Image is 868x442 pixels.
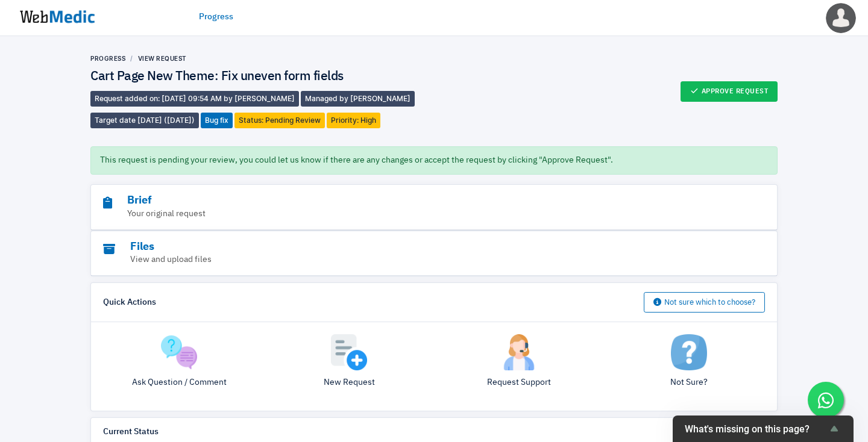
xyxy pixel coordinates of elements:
[273,376,425,389] p: New Request
[671,334,707,370] img: not-sure.png
[501,334,537,370] img: support.png
[301,91,415,107] span: Managed by [PERSON_NAME]
[234,113,325,128] span: Status: Pending Review
[199,11,233,23] a: Progress
[681,81,778,102] button: Approve Request
[161,334,197,370] img: question.png
[685,422,841,436] button: Show survey - What's missing on this page?
[90,54,434,63] nav: breadcrumb
[201,113,233,128] span: Bug fix
[613,376,765,389] p: Not Sure?
[103,376,255,389] p: Ask Question / Comment
[90,55,125,62] a: Progress
[103,208,699,220] p: Your original request
[103,427,159,438] h6: Current Status
[103,240,699,254] h3: Files
[90,113,199,128] span: Target date [DATE] ([DATE])
[443,376,595,389] p: Request Support
[103,254,699,266] p: View and upload files
[327,113,380,128] span: Priority: High
[103,297,156,308] h6: Quick Actions
[685,423,827,435] span: What's missing on this page?
[331,334,367,370] img: add.png
[90,91,299,107] span: Request added on: [DATE] 09:54 AM by [PERSON_NAME]
[90,69,434,85] h4: Cart Page New Theme: Fix uneven form fields
[138,55,187,62] a: View Request
[103,194,699,208] h3: Brief
[644,292,765,313] button: Not sure which to choose?
[90,146,778,175] div: This request is pending your review, you could let us know if there are any changes or accept the...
